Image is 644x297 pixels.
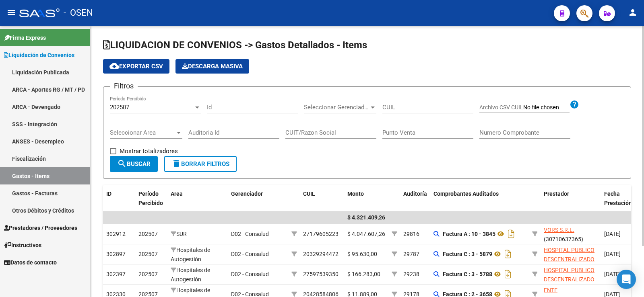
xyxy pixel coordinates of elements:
span: Comprobantes Auditados [433,190,499,197]
div: 27179605223 [303,229,339,239]
datatable-header-cell: Gerenciador [228,185,288,212]
i: Descargar documento [503,248,513,260]
span: - OSEN [64,4,93,22]
span: 202507 [138,231,158,237]
datatable-header-cell: Prestador [541,185,601,212]
span: Gerenciador [231,190,263,197]
span: 302897 [106,251,126,257]
span: [DATE] [604,231,621,237]
app-download-masive: Descarga masiva de comprobantes (adjuntos) [175,59,249,74]
span: VORS S.R.L. [544,227,574,233]
span: Monto [347,190,364,197]
strong: Factura C : 3 - 5788 [443,271,492,277]
input: Archivo CSV CUIL [523,104,570,111]
span: Seleccionar Gerenciador [304,104,369,111]
strong: Factura C : 3 - 5879 [443,251,492,257]
button: Descarga Masiva [175,59,249,74]
div: 29238 [403,270,419,279]
datatable-header-cell: CUIL [300,185,344,212]
span: Area [171,190,183,197]
span: $ 166.283,00 [347,271,380,277]
div: Open Intercom Messenger [617,270,636,289]
div: (30710637365) [544,225,598,242]
span: [DATE] [604,271,621,277]
span: Hospitales de Autogestión [171,267,210,283]
span: 302912 [106,231,126,237]
mat-icon: menu [6,8,16,17]
mat-icon: help [570,100,579,109]
span: Buscar [117,160,151,168]
span: $ 4.047.607,26 [347,231,385,237]
span: SUR [176,231,187,237]
datatable-header-cell: Area [167,185,228,212]
span: LIQUIDACION DE CONVENIOS -> Gastos Detallados - Items [103,39,367,51]
span: Seleccionar Area [110,129,175,136]
datatable-header-cell: Auditoría [400,185,430,212]
mat-icon: person [628,8,638,17]
span: D02 - Consalud [231,231,269,237]
h3: Filtros [110,80,138,92]
div: 27597539350 [303,270,339,279]
span: D02 - Consalud [231,271,269,277]
span: CUIL [303,190,315,197]
span: 202507 [138,271,158,277]
span: Exportar CSV [109,63,163,70]
span: Liquidación de Convenios [4,51,74,59]
span: ID [106,190,111,197]
button: Exportar CSV [103,59,169,74]
mat-icon: search [117,159,127,168]
div: 20329294472 [303,250,339,259]
span: Datos de contacto [4,258,57,267]
span: $ 95.630,00 [347,251,377,257]
span: 202507 [138,251,158,257]
i: Descargar documento [506,227,516,240]
div: (30709490571) [544,246,598,262]
mat-icon: cloud_download [109,61,119,71]
span: Período Percibido [138,190,163,206]
span: HOSPITAL PUBLICO DESCENTRALIZADO [PERSON_NAME] [544,247,594,272]
strong: Factura A : 10 - 3845 [443,231,495,237]
span: 202507 [110,104,129,111]
span: Mostrar totalizadores [120,146,178,156]
span: Borrar Filtros [171,160,229,168]
span: Archivo CSV CUIL [479,104,523,111]
button: Buscar [110,156,158,172]
span: Instructivos [4,241,41,250]
mat-icon: delete [171,159,181,168]
i: Descargar documento [503,268,513,281]
span: Auditoría [403,190,427,197]
span: [DATE] [604,251,621,257]
span: HOSPITAL PUBLICO DESCENTRALIZADO [PERSON_NAME] [544,267,594,292]
datatable-header-cell: Comprobantes Auditados [430,185,529,212]
button: Borrar Filtros [164,156,237,172]
span: Hospitales de Autogestión [171,247,210,262]
span: 302397 [106,271,126,277]
span: D02 - Consalud [231,251,269,257]
span: Prestadores / Proveedores [4,223,77,232]
datatable-header-cell: Período Percibido [135,185,167,212]
div: 29816 [403,229,419,239]
span: $ 4.321.409,26 [347,214,385,221]
span: Prestador [544,190,569,197]
span: Fecha Prestación [604,190,632,206]
datatable-header-cell: Monto [344,185,388,212]
div: 29787 [403,250,419,259]
div: (30709490571) [544,266,598,283]
datatable-header-cell: ID [103,185,135,212]
span: Firma Express [4,33,46,42]
span: Descarga Masiva [182,63,243,70]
